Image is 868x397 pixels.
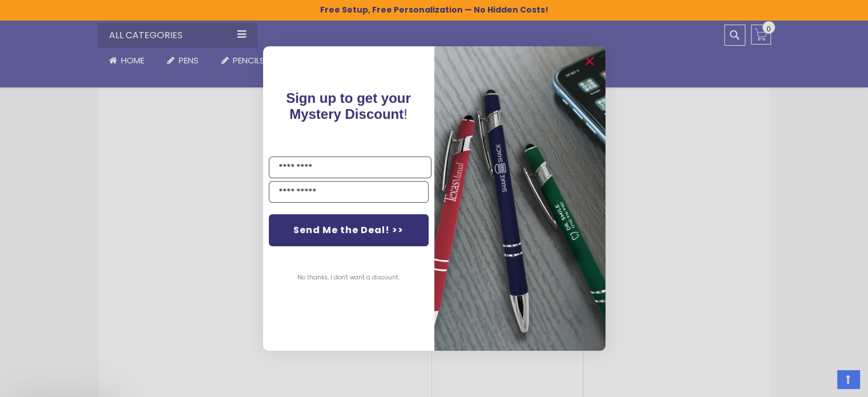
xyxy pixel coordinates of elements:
span: ! [286,90,411,122]
iframe: Google Customer Reviews [774,366,868,397]
img: 081b18bf-2f98-4675-a917-09431eb06994.jpeg [434,46,605,351]
button: Close dialog [580,52,599,70]
button: No thanks, I don't want a discount. [292,263,405,292]
button: Send Me the Deal! >> [269,214,429,246]
input: YOUR EMAIL [269,181,429,203]
span: Sign up to get your Mystery Discount [286,90,411,122]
